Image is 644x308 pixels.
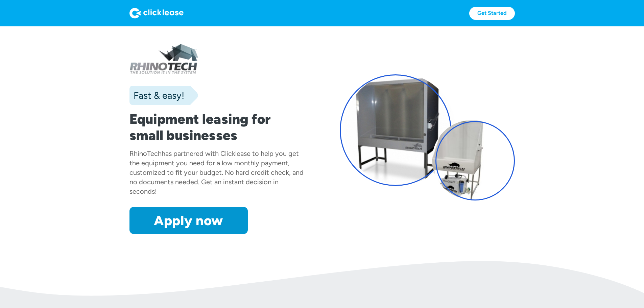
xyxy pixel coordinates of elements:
[129,149,304,195] div: has partnered with Clicklease to help you get the equipment you need for a low monthly payment, c...
[129,111,305,143] h1: Equipment leasing for small businesses
[129,149,162,158] div: RhinoTech
[129,207,248,234] a: Apply now
[129,89,184,102] div: Fast & easy!
[469,7,515,20] a: Get Started
[129,8,184,19] img: Logo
